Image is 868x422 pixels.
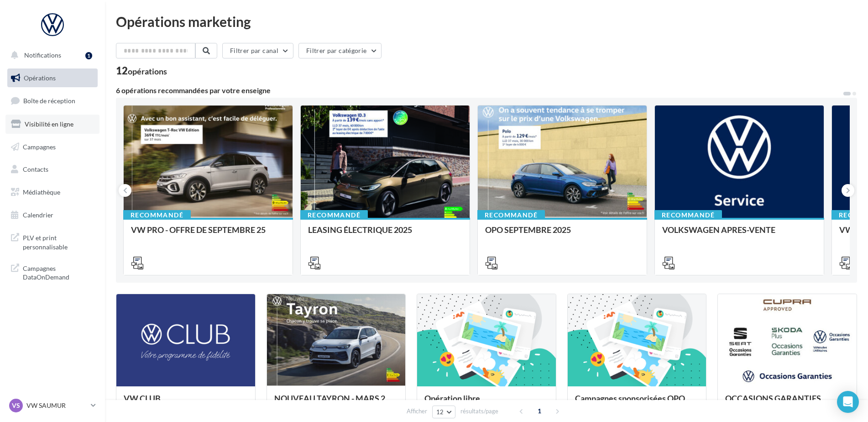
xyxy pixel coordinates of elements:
div: 1 [85,52,92,59]
div: 6 opérations recommandées par votre enseigne [116,87,842,94]
div: Recommandé [123,210,191,220]
div: Campagnes sponsorisées OPO [575,394,699,412]
span: Calendrier [23,211,53,219]
div: Recommandé [477,210,545,220]
span: Boîte de réception [23,97,75,105]
a: Opérations [5,69,99,88]
span: Médiathèque [23,188,60,196]
div: 12 [116,66,167,76]
div: VOLKSWAGEN APRES-VENTE [662,225,816,243]
div: OCCASIONS GARANTIES [725,394,849,412]
span: Notifications [24,51,61,59]
div: OPO SEPTEMBRE 2025 [485,225,639,243]
a: Boîte de réception [5,91,99,111]
span: Contacts [23,165,48,173]
span: Opérations [24,74,56,82]
span: Campagnes [23,142,56,150]
span: résultats/page [460,407,498,416]
a: VS VW SAUMUR [7,397,98,414]
div: Opérations marketing [116,15,857,28]
div: Opération libre [424,394,549,412]
button: Filtrer par catégorie [298,43,382,58]
a: Contacts [5,160,99,179]
button: Notifications 1 [5,46,96,65]
div: Recommandé [654,210,722,220]
button: 12 [432,406,455,418]
a: Calendrier [5,206,99,225]
a: Médiathèque [5,183,99,202]
span: PLV et print personnalisable [23,232,94,251]
span: Afficher [407,407,427,416]
div: NOUVEAU TAYRON - MARS 2025 [274,394,398,412]
span: 1 [532,404,547,418]
div: Open Intercom Messenger [837,391,859,413]
div: VW PRO - OFFRE DE SEPTEMBRE 25 [131,225,285,243]
p: VW SAUMUR [26,401,87,410]
span: Visibilité en ligne [25,120,73,128]
span: 12 [436,408,444,416]
span: Campagnes DataOnDemand [23,262,94,282]
div: Recommandé [300,210,368,220]
button: Filtrer par canal [222,43,293,58]
a: Visibilité en ligne [5,115,99,134]
div: opérations [128,67,167,75]
div: VW CLUB [124,394,248,412]
a: Campagnes DataOnDemand [5,258,99,285]
span: VS [12,401,20,410]
a: PLV et print personnalisable [5,228,99,255]
a: Campagnes [5,137,99,157]
div: LEASING ÉLECTRIQUE 2025 [308,225,462,243]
